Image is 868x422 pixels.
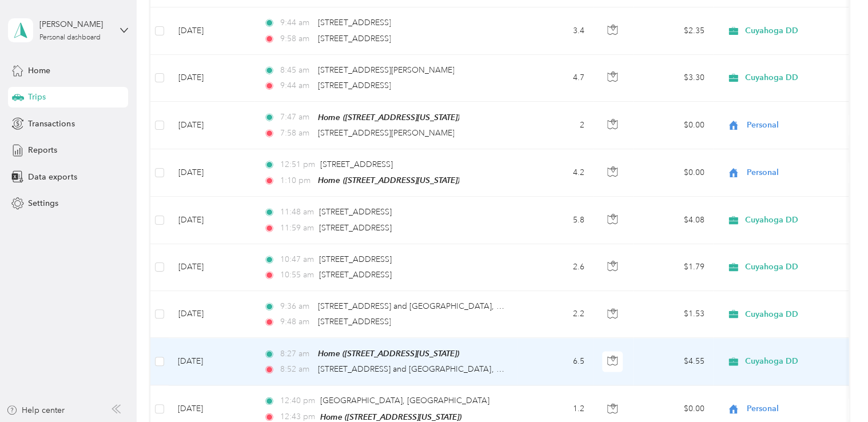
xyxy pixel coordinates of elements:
[280,316,313,328] span: 9:48 am
[318,18,391,27] span: [STREET_ADDRESS]
[517,197,593,244] td: 5.8
[517,291,593,338] td: 2.2
[319,270,392,280] span: [STREET_ADDRESS]
[517,149,593,197] td: 4.2
[280,348,313,360] span: 8:27 am
[169,197,254,244] td: [DATE]
[280,174,313,187] span: 1:10 pm
[517,338,593,385] td: 6.5
[318,34,391,43] span: [STREET_ADDRESS]
[744,262,798,272] span: Cuyahoga DD
[280,158,315,171] span: 12:51 pm
[744,215,798,225] span: Cuyahoga DD
[28,171,77,183] span: Data exports
[633,149,713,197] td: $0.00
[28,197,58,209] span: Settings
[280,269,314,281] span: 10:55 am
[633,55,713,102] td: $3.30
[633,7,713,54] td: $2.35
[320,160,393,169] span: [STREET_ADDRESS]
[280,300,313,313] span: 9:36 am
[633,338,713,385] td: $4.55
[169,244,254,291] td: [DATE]
[280,64,313,77] span: 8:45 am
[633,244,713,291] td: $1.79
[28,91,46,103] span: Trips
[169,338,254,385] td: [DATE]
[747,119,851,132] span: Personal
[280,111,313,124] span: 7:47 am
[744,309,798,320] span: Cuyahoga DD
[28,65,50,77] span: Home
[169,55,254,102] td: [DATE]
[169,149,254,197] td: [DATE]
[280,127,313,140] span: 7:58 am
[318,349,459,358] span: Home ([STREET_ADDRESS][US_STATE])
[319,254,392,264] span: [STREET_ADDRESS]
[318,364,665,374] span: [STREET_ADDRESS] and [GEOGRAPHIC_DATA], [GEOGRAPHIC_DATA], [GEOGRAPHIC_DATA]
[804,358,868,422] iframe: Everlance-gr Chat Button Frame
[280,395,315,407] span: 12:40 pm
[169,102,254,149] td: [DATE]
[517,55,593,102] td: 4.7
[747,403,851,415] span: Personal
[318,81,391,90] span: [STREET_ADDRESS]
[319,223,392,233] span: [STREET_ADDRESS]
[320,412,461,421] span: Home ([STREET_ADDRESS][US_STATE])
[318,65,454,75] span: [STREET_ADDRESS][PERSON_NAME]
[320,396,489,405] span: [GEOGRAPHIC_DATA], [GEOGRAPHIC_DATA]
[28,118,74,130] span: Transactions
[633,291,713,338] td: $1.53
[318,128,454,138] span: [STREET_ADDRESS][PERSON_NAME]
[280,206,314,218] span: 11:48 am
[39,18,111,30] div: [PERSON_NAME]
[280,363,313,376] span: 8:52 am
[744,356,798,367] span: Cuyahoga DD
[633,197,713,244] td: $4.08
[169,7,254,54] td: [DATE]
[633,102,713,149] td: $0.00
[280,33,313,45] span: 9:58 am
[517,102,593,149] td: 2
[318,301,665,311] span: [STREET_ADDRESS] and [GEOGRAPHIC_DATA], [GEOGRAPHIC_DATA], [GEOGRAPHIC_DATA]
[280,222,314,234] span: 11:59 am
[319,207,392,217] span: [STREET_ADDRESS]
[744,26,798,36] span: Cuyahoga DD
[318,317,391,327] span: [STREET_ADDRESS]
[747,166,851,179] span: Personal
[169,291,254,338] td: [DATE]
[318,113,459,122] span: Home ([STREET_ADDRESS][US_STATE])
[517,7,593,54] td: 3.4
[280,253,314,266] span: 10:47 am
[517,244,593,291] td: 2.6
[39,34,101,41] div: Personal dashboard
[280,17,313,29] span: 9:44 am
[280,79,313,92] span: 9:44 am
[6,404,65,416] button: Help center
[318,176,459,185] span: Home ([STREET_ADDRESS][US_STATE])
[744,73,798,83] span: Cuyahoga DD
[28,144,57,156] span: Reports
